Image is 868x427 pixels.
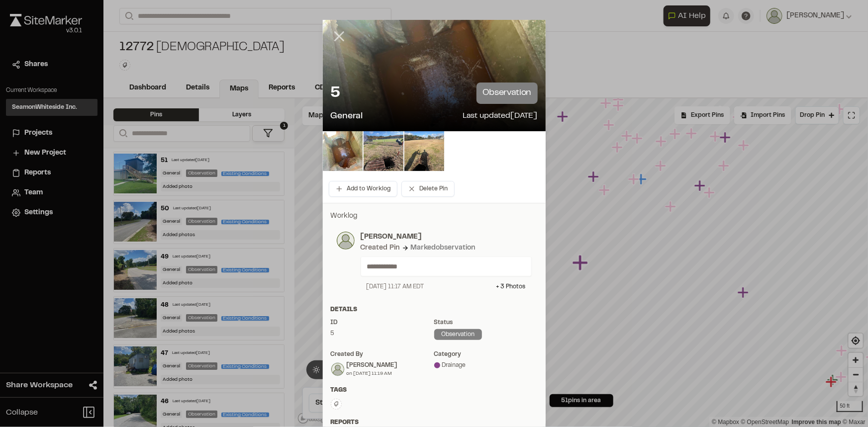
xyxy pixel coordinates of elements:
div: Created by [331,350,434,359]
p: General [331,110,363,123]
div: Drainage [434,361,538,370]
div: category [434,350,538,359]
img: file [404,131,444,171]
div: 5 [331,329,434,338]
p: [PERSON_NAME] [361,232,532,243]
div: Status [434,318,538,327]
div: Tags [331,386,538,395]
p: Worklog [331,211,538,222]
div: [PERSON_NAME] [347,361,397,370]
div: + 3 Photo s [496,282,526,291]
p: Last updated [DATE] [463,110,538,123]
img: file [323,131,363,171]
div: Marked observation [411,243,476,254]
img: file [364,131,403,171]
div: Details [331,305,538,314]
p: 5 [331,84,341,103]
div: Created Pin [361,243,400,254]
p: observation [477,83,537,104]
button: Delete Pin [401,181,455,197]
div: [DATE] 11:17 AM EDT [367,282,424,291]
div: ID [331,318,434,327]
div: Reports [331,418,538,427]
img: photo [337,232,355,250]
button: Edit Tags [331,399,342,410]
div: on [DATE] 11:19 AM [347,370,397,377]
div: observation [434,329,482,340]
button: Add to Worklog [329,181,397,197]
img: Shane Zendrosky [331,363,344,376]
